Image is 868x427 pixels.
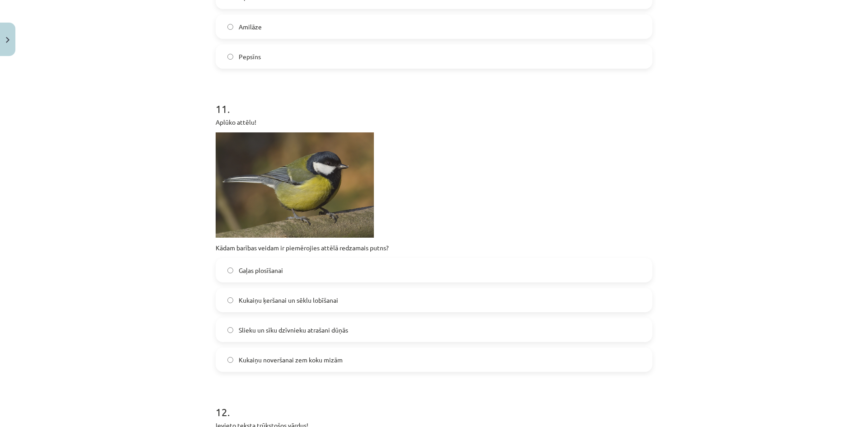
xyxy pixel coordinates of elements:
input: Gaļas plosīšanai [227,267,233,273]
input: Pepsīns [227,54,233,60]
h1: 12 . [216,390,652,418]
span: Pepsīns [239,52,261,61]
span: Kukaiņu ķeršanai un sēklu lobīšanai [239,296,338,305]
span: Kukaiņu noveršanai zem koku mizām [239,355,343,365]
p: Kādam barības veidam ir piemērojies attēlā redzamais putns? [216,243,652,253]
input: Amilāze [227,24,233,30]
span: Slieku un sīku dzīvnieku atrašani dūņās [239,325,348,335]
input: Kukaiņu ķeršanai un sēklu lobīšanai [227,297,233,303]
span: Gaļas plosīšanai [239,266,283,275]
img: icon-close-lesson-0947bae3869378f0d4975bcd49f059093ad1ed9edebbc8119c70593378902aed.svg [6,37,9,43]
span: Amilāze [239,22,262,32]
h1: 11 . [216,87,652,115]
input: Kukaiņu noveršanai zem koku mizām [227,357,233,363]
p: Aplūko attēlu! [216,117,652,127]
input: Slieku un sīku dzīvnieku atrašani dūņās [227,327,233,333]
